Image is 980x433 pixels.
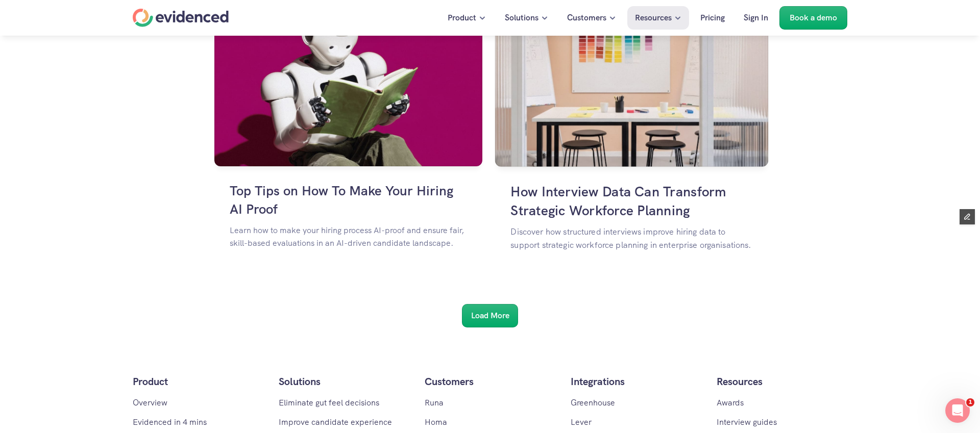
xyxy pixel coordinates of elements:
a: Sign In [736,6,776,30]
h6: Load More [471,309,509,322]
p: Book a demo [790,11,837,24]
iframe: Intercom live chat [945,398,970,423]
p: Solutions [279,373,409,390]
a: Homa [425,417,447,427]
a: Lever [571,417,592,427]
p: Pricing [700,11,725,24]
p: Resources [635,11,672,24]
a: Pricing [693,6,732,30]
span: 1 [966,398,974,406]
a: Evidenced in 4 mins [133,417,207,427]
p: Solutions [505,11,538,24]
a: Interview guides [717,417,777,427]
a: Greenhouse [571,397,615,408]
a: Improve candidate experience [279,417,392,427]
p: Discover how structured interviews improve hiring data to support strategic workforce planning in... [510,225,752,251]
a: Awards [717,397,744,408]
p: Learn how to make your hiring process AI-proof and ensure fair, skill-based evaluations in an AI-... [230,223,467,249]
p: Customers [567,11,606,24]
p: Integrations [571,373,701,390]
a: Overview [133,397,167,408]
p: Product [133,373,263,390]
h4: How Interview Data Can Transform Strategic Workforce Planning [510,182,752,220]
h5: Customers [425,373,555,390]
a: Home [133,9,229,27]
h4: Top Tips on How To Make Your Hiring AI Proof [230,182,467,219]
a: Book a demo [779,6,847,30]
p: Resources [717,373,847,390]
p: Sign In [744,11,768,24]
a: Runa [425,397,444,408]
button: Edit Framer Content [960,209,975,224]
a: Eliminate gut feel decisions [279,397,379,408]
p: Product [448,11,476,24]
